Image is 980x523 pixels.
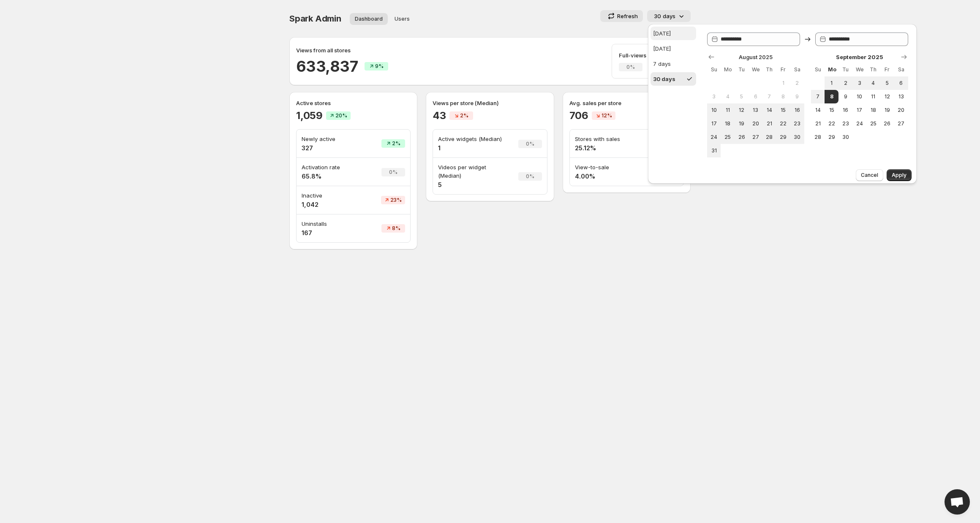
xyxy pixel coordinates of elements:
span: Su [710,66,718,73]
span: We [856,66,863,73]
span: 10 [710,107,718,114]
span: 2 [794,80,801,87]
span: 1 [828,80,835,87]
p: Videos per widget (Median) [438,163,508,180]
span: 6 [898,80,905,87]
span: 0% [626,64,635,70]
th: Monday [721,63,735,76]
button: Sunday August 31 2025 [707,144,721,157]
span: Th [870,66,877,73]
h2: 1,059 [296,109,323,122]
span: 20% [335,112,347,119]
span: 8% [392,225,400,232]
div: [DATE] [653,29,671,38]
button: Tuesday August 5 2025 [735,90,749,103]
button: Monday September 1 2025 [825,76,838,90]
button: Friday August 22 2025 [776,117,790,130]
span: 27 [898,120,905,127]
span: 17 [710,120,718,127]
span: 15 [780,107,787,114]
button: Friday September 12 2025 [880,90,894,103]
h2: 43 [433,109,446,122]
button: Wednesday August 20 2025 [749,117,762,130]
span: 24 [710,134,718,141]
p: Full-views [619,51,646,60]
p: Active stores [296,99,411,107]
button: Monday September 29 2025 [825,130,838,144]
th: Friday [776,63,790,76]
p: Active widgets (Median) [438,135,508,143]
button: Friday September 19 2025 [880,103,894,117]
button: Refresh [600,10,643,22]
span: Users [395,16,410,22]
button: Thursday September 25 2025 [866,117,880,130]
span: 2 [842,80,849,87]
h2: 706 [569,109,588,122]
span: 23 [842,120,849,127]
h4: 1 [438,144,508,152]
h2: 633,837 [296,56,358,76]
button: Tuesday August 26 2025 [735,130,749,144]
span: 17 [856,107,863,114]
span: Tu [738,66,745,73]
span: Fr [884,66,891,73]
p: Stores with sales [575,135,635,143]
button: Sunday September 7 2025 [811,90,825,103]
span: 19 [738,120,745,127]
span: 12 [884,93,891,100]
button: Cancel [856,169,883,181]
button: Friday August 29 2025 [776,130,790,144]
button: Start of range Saturday August 9 2025 [790,90,804,103]
span: 12 [738,107,745,114]
button: User management [389,13,415,25]
span: 30 [794,134,801,141]
span: 5 [738,93,745,100]
button: Thursday August 14 2025 [762,103,776,117]
span: 21 [766,120,773,127]
button: 30 days [647,10,691,22]
button: Saturday September 27 2025 [894,117,908,130]
button: Monday August 18 2025 [721,117,735,130]
span: 7 [814,93,822,100]
button: Saturday August 30 2025 [790,130,804,144]
span: Spark Admin [289,14,341,24]
button: Thursday September 11 2025 [866,90,880,103]
p: Refresh [617,12,638,20]
span: 29 [780,134,787,141]
span: 22 [828,120,835,127]
button: Sunday September 21 2025 [811,117,825,130]
button: Tuesday August 12 2025 [735,103,749,117]
span: Th [766,66,773,73]
button: Wednesday September 3 2025 [852,76,866,90]
button: Monday August 11 2025 [721,103,735,117]
h4: 25.12% [575,144,635,152]
button: Saturday September 6 2025 [894,76,908,90]
th: Wednesday [852,63,866,76]
span: 29 [828,134,835,141]
button: Tuesday September 2 2025 [838,76,852,90]
span: 19 [884,107,891,114]
span: 28 [814,134,822,141]
th: Sunday [811,63,825,76]
button: Sunday September 14 2025 [811,103,825,117]
span: 6 [752,93,759,100]
span: 13 [752,107,759,114]
button: Monday September 15 2025 [825,103,838,117]
span: Cancel [861,172,878,179]
span: 8 [780,93,787,100]
button: Saturday September 13 2025 [894,90,908,103]
button: Sunday August 24 2025 [707,130,721,144]
h4: 5 [438,181,508,189]
th: Saturday [894,63,908,76]
button: Tuesday September 30 2025 [838,130,852,144]
button: Saturday August 23 2025 [790,117,804,130]
button: Friday September 26 2025 [880,117,894,130]
span: 28 [766,134,773,141]
div: Open chat [945,489,970,515]
span: 0% [526,141,534,147]
span: 21 [814,120,822,127]
span: 26 [884,120,891,127]
button: Wednesday August 6 2025 [749,90,762,103]
span: Apply [892,172,906,179]
span: 0% [526,173,534,180]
